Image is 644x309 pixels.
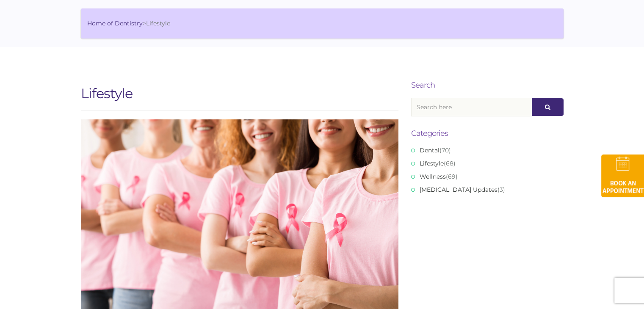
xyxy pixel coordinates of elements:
li: (69) [411,172,557,181]
a: Dental [420,146,439,154]
a: Home of Dentistry [87,19,143,27]
a: Wellness [420,173,446,180]
li: (70) [411,146,557,155]
h3: Search [411,81,564,89]
input: Search here [411,98,532,116]
img: book-an-appointment-hod-gld.png [601,154,644,197]
span: Lifestyle [146,19,170,27]
h1: Lifestyle [81,85,398,102]
a: Lifestyle [420,160,444,167]
h3: Categories [411,129,564,138]
a: [MEDICAL_DATA] Updates [420,186,498,193]
li: (68) [411,159,557,168]
li: > [87,19,170,28]
li: (3) [411,185,557,194]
